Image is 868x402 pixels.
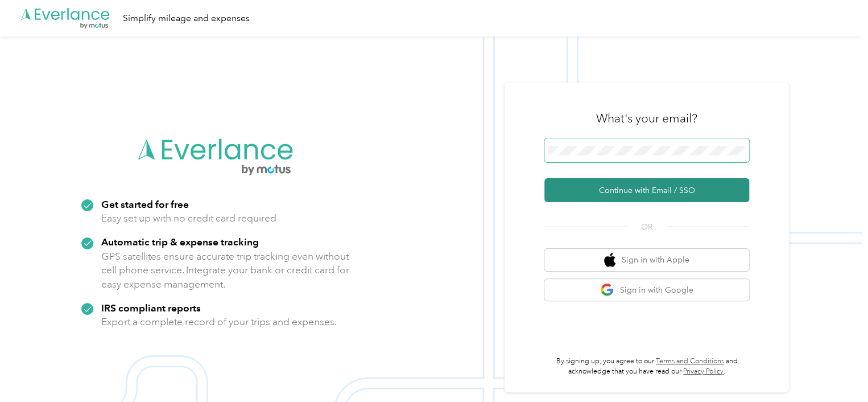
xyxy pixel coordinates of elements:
p: By signing up, you agree to our and acknowledge that you have read our . [544,356,749,376]
h3: What's your email? [596,110,697,126]
p: GPS satellites ensure accurate trip tracking even without cell phone service. Integrate your bank... [101,249,350,292]
p: Export a complete record of your trips and expenses. [101,315,337,329]
strong: Get started for free [101,198,189,210]
img: apple logo [604,253,615,267]
p: Easy set up with no credit card required [101,211,276,225]
button: Continue with Email / SSO [544,178,749,202]
a: Terms and Conditions [656,357,724,366]
button: google logoSign in with Google [544,279,749,301]
span: OR [627,221,667,233]
strong: Automatic trip & expense tracking [101,236,259,248]
strong: IRS compliant reports [101,302,201,314]
img: google logo [600,283,614,297]
button: apple logoSign in with Apple [544,249,749,271]
div: Simplify mileage and expenses [123,11,250,26]
a: Privacy Policy [683,367,724,376]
